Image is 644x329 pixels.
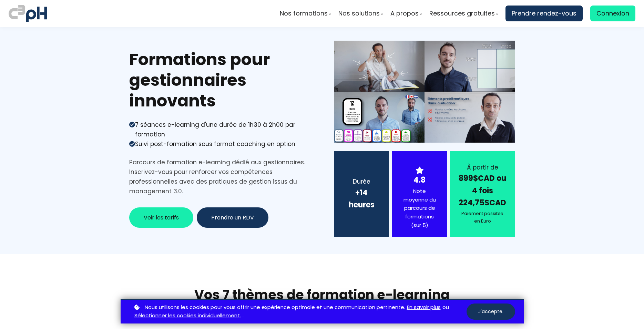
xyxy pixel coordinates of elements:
[590,6,635,21] a: Connexion
[407,303,441,312] a: En savoir plus
[144,213,179,222] span: Voir les tarifs
[459,210,506,225] div: Paiement possible en Euro
[129,49,310,111] h1: Formations pour gestionnaires innovants
[429,8,495,19] span: Ressources gratuites
[505,6,583,21] a: Prendre rendez-vous
[459,173,506,208] strong: 899$CAD ou 4 fois 224,75$CAD
[145,303,405,312] span: Nous utilisons les cookies pour vous offrir une expérience optimale et une communication pertinente.
[413,175,426,185] strong: 4.8
[512,8,576,19] span: Prendre rendez-vous
[129,287,515,303] h1: Vos 7 thèmes de formation e-learning
[135,120,310,139] div: 7 séances e-learning d'une durée de 1h30 à 2h00 par formation
[343,177,380,186] div: Durée
[349,187,375,210] b: +14 heures
[390,8,419,19] span: A propos
[134,311,241,320] a: Sélectionner les cookies individuellement.
[459,163,506,172] div: À partir de
[133,303,467,320] p: ou .
[338,8,380,19] span: Nos solutions
[129,207,193,228] button: Voir les tarifs
[280,8,328,19] span: Nos formations
[596,8,629,19] span: Connexion
[129,157,310,196] div: Parcours de formation e-learning dédié aux gestionnaires. Inscrivez-vous pour renforcer vos compé...
[211,213,254,222] span: Prendre un RDV
[401,187,439,230] div: Note moyenne du parcours de formations (sur 5)
[467,304,515,320] button: J'accepte.
[135,139,295,149] div: Suivi post-formation sous format coaching en option
[197,207,268,228] button: Prendre un RDV
[9,3,47,23] img: logo C3PH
